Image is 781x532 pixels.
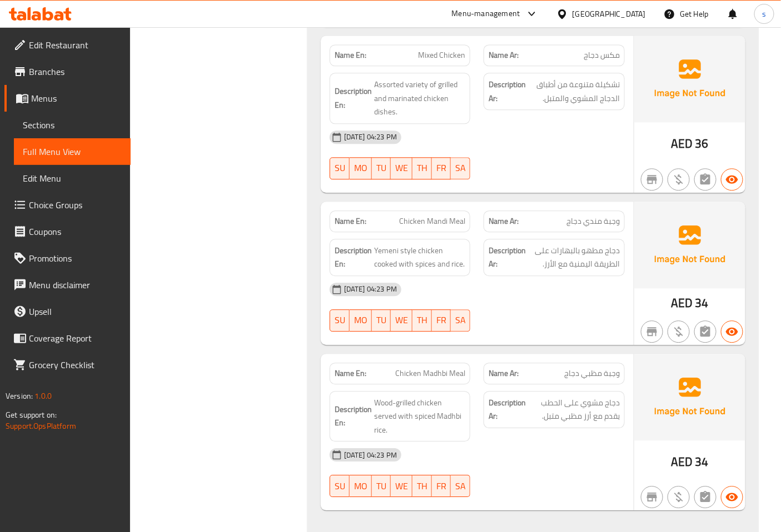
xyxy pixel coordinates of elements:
a: Branches [4,58,131,85]
button: SU [330,475,350,497]
span: Upsell [29,305,122,318]
span: TU [376,312,386,328]
span: Assorted variety of grilled and marinated chicken dishes. [374,78,466,119]
span: Mixed Chicken [418,49,465,61]
img: Ae5nvW7+0k+MAAAAAElFTkSuQmCC [634,36,745,122]
button: Not has choices [694,486,717,508]
span: TH [417,478,427,494]
strong: Name En: [335,49,366,61]
span: 36 [695,133,709,154]
span: MO [354,312,367,328]
span: TU [376,478,386,494]
a: Edit Restaurant [4,32,131,58]
button: MO [350,309,372,332]
a: Promotions [4,245,131,272]
button: Not has choices [694,320,717,343]
button: TU [372,475,391,497]
span: SA [455,160,466,176]
button: TU [372,309,391,332]
span: SA [455,312,466,328]
button: WE [391,157,412,179]
strong: Description En: [335,84,372,112]
button: TU [372,157,391,179]
button: Not branch specific item [641,168,663,190]
span: MO [354,160,367,176]
strong: Description En: [335,244,372,271]
strong: Name Ar: [489,49,519,61]
span: Coupons [29,225,122,238]
button: MO [350,157,372,179]
span: Branches [29,65,122,78]
button: SA [451,475,470,497]
span: SU [335,478,345,494]
span: مكس دجاج [584,49,620,61]
span: FR [436,160,446,176]
span: [DATE] 04:23 PM [340,284,401,294]
a: Sections [14,112,131,138]
button: SU [330,309,350,332]
div: Menu-management [452,7,520,21]
strong: Name Ar: [489,215,519,227]
span: Grocery Checklist [29,358,122,372]
span: WE [395,478,408,494]
span: SU [335,160,345,176]
span: MO [354,478,367,494]
span: Edit Restaurant [29,38,122,52]
span: دجاج مطهو بالبهارات على الطريقة اليمنية مع الأرز. [528,244,620,271]
button: Purchased item [668,168,690,190]
span: FR [436,478,446,494]
span: AED [671,292,693,314]
span: Menus [31,92,122,105]
span: SA [455,478,466,494]
a: Support.OpsPlatform [6,419,76,433]
span: Choice Groups [29,198,122,212]
button: WE [391,475,412,497]
span: 34 [695,292,709,314]
span: Menu disclaimer [29,278,122,292]
button: FR [432,475,451,497]
span: تشكيلة متنوعة من أطباق الدجاج المشوي والمتبل. [528,78,620,105]
button: Not has choices [694,168,717,190]
span: Get support on: [6,408,57,422]
a: Edit Menu [14,165,131,192]
button: WE [391,309,412,332]
button: FR [432,157,451,179]
span: Version: [6,389,33,403]
span: WE [395,312,408,328]
span: TU [376,160,386,176]
button: FR [432,309,451,332]
strong: Description Ar: [489,78,526,105]
a: Coverage Report [4,325,131,352]
button: TH [412,475,432,497]
a: Menu disclaimer [4,272,131,298]
span: TH [417,160,427,176]
a: Grocery Checklist [4,352,131,378]
button: Not branch specific item [641,486,663,508]
strong: Description Ar: [489,244,526,271]
img: Ae5nvW7+0k+MAAAAAElFTkSuQmCC [634,202,745,288]
span: Wood-grilled chicken served with spiced Madhbi rice. [374,396,466,437]
span: وجبة مظبي دجاج [564,368,620,379]
button: SA [451,157,470,179]
strong: Description En: [335,403,372,430]
button: Available [721,486,743,508]
span: دجاج مشوي على الحطب يقدم مع أرز مظبي متبل. [528,396,620,423]
span: AED [671,133,693,154]
span: Full Menu View [23,145,122,158]
strong: Name En: [335,215,366,227]
span: Chicken Madhbi Meal [395,368,465,379]
div: [GEOGRAPHIC_DATA] [573,8,646,20]
button: Available [721,168,743,190]
span: s [762,8,766,20]
strong: Name En: [335,368,366,379]
button: Purchased item [668,320,690,343]
span: 34 [695,451,709,473]
a: Menus [4,85,131,112]
strong: Name Ar: [489,368,519,379]
a: Full Menu View [14,138,131,165]
span: 1.0.0 [34,389,52,403]
img: Ae5nvW7+0k+MAAAAAElFTkSuQmCC [634,354,745,440]
span: SU [335,312,345,328]
span: TH [417,312,427,328]
span: Yemeni style chicken cooked with spices and rice. [374,244,466,271]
